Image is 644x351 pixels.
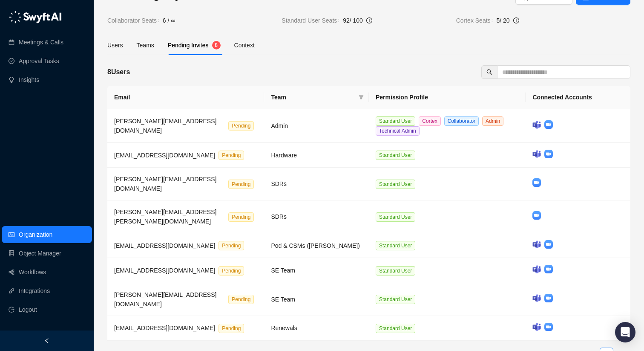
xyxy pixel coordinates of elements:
[107,41,123,50] div: Users
[114,209,216,225] span: [PERSON_NAME][EMAIL_ADDRESS][PERSON_NAME][DOMAIN_NAME]
[376,241,415,250] span: Standard User
[19,226,52,243] a: Organization
[234,41,255,50] div: Context
[215,42,218,48] span: 8
[107,67,130,77] h5: 8 Users
[228,180,254,189] span: Pending
[482,116,503,126] span: Admin
[9,307,14,313] span: logout
[228,121,254,131] span: Pending
[264,316,369,341] td: Renewals
[271,93,355,102] span: Team
[114,118,216,134] span: [PERSON_NAME][EMAIL_ADDRESS][DOMAIN_NAME]
[544,294,553,302] img: zoom-DkfWWZB2.png
[228,295,254,304] span: Pending
[376,151,415,160] span: Standard User
[376,126,420,136] span: Technical Admin
[343,17,363,24] span: 92 / 100
[376,324,415,333] span: Standard User
[544,150,553,158] img: zoom-DkfWWZB2.png
[19,282,50,299] a: Integrations
[264,233,369,258] td: Pod & CSMs ([PERSON_NAME])
[376,295,415,304] span: Standard User
[264,258,369,283] td: SE Team
[228,212,254,222] span: Pending
[532,241,541,249] img: microsoft-teams-BZ5xE2bQ.png
[19,264,46,281] a: Workflows
[264,109,369,143] td: Admin
[419,116,440,126] span: Cortex
[532,323,541,331] img: microsoft-teams-BZ5xE2bQ.png
[218,241,244,250] span: Pending
[114,152,215,159] span: [EMAIL_ADDRESS][DOMAIN_NAME]
[357,91,365,104] span: filter
[163,16,175,25] span: 6 / ∞
[526,86,630,109] th: Connected Accounts
[168,42,209,49] span: Pending Invites
[114,267,215,274] span: [EMAIL_ADDRESS][DOMAIN_NAME]
[137,41,154,50] div: Teams
[544,265,553,273] img: zoom-DkfWWZB2.png
[264,200,369,233] td: SDRs
[264,168,369,200] td: SDRs
[264,143,369,168] td: Hardware
[218,266,244,276] span: Pending
[544,240,553,249] img: zoom-DkfWWZB2.png
[456,16,497,25] span: Cortex Seats
[19,71,39,88] a: Insights
[218,324,244,333] span: Pending
[615,322,635,342] div: Open Intercom Messenger
[218,151,244,160] span: Pending
[359,95,364,100] span: filter
[114,242,215,249] span: [EMAIL_ADDRESS][DOMAIN_NAME]
[376,212,415,222] span: Standard User
[376,266,415,276] span: Standard User
[9,11,62,23] img: logo-05li4sbe.png
[532,121,541,129] img: microsoft-teams-BZ5xE2bQ.png
[513,17,519,23] span: info-circle
[19,52,59,70] a: Approval Tasks
[114,325,215,331] span: [EMAIL_ADDRESS][DOMAIN_NAME]
[44,338,50,344] span: left
[376,180,415,189] span: Standard User
[532,211,541,220] img: zoom-DkfWWZB2.png
[496,17,509,24] span: 5 / 20
[282,16,343,25] span: Standard User Seats
[212,41,221,49] sup: 8
[544,323,553,331] img: zoom-DkfWWZB2.png
[369,86,526,109] th: Permission Profile
[532,178,541,187] img: zoom-DkfWWZB2.png
[264,283,369,316] td: SE Team
[486,69,492,75] span: search
[19,301,37,318] span: Logout
[532,294,541,302] img: microsoft-teams-BZ5xE2bQ.png
[19,34,63,51] a: Meetings & Calls
[114,291,216,307] span: [PERSON_NAME][EMAIL_ADDRESS][DOMAIN_NAME]
[444,116,479,126] span: Collaborator
[19,245,61,262] a: Object Manager
[107,86,264,109] th: Email
[107,16,163,25] span: Collaborator Seats
[532,265,541,273] img: microsoft-teams-BZ5xE2bQ.png
[532,150,541,158] img: microsoft-teams-BZ5xE2bQ.png
[544,120,553,129] img: zoom-DkfWWZB2.png
[114,176,216,192] span: [PERSON_NAME][EMAIL_ADDRESS][DOMAIN_NAME]
[366,17,372,23] span: info-circle
[376,116,415,126] span: Standard User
